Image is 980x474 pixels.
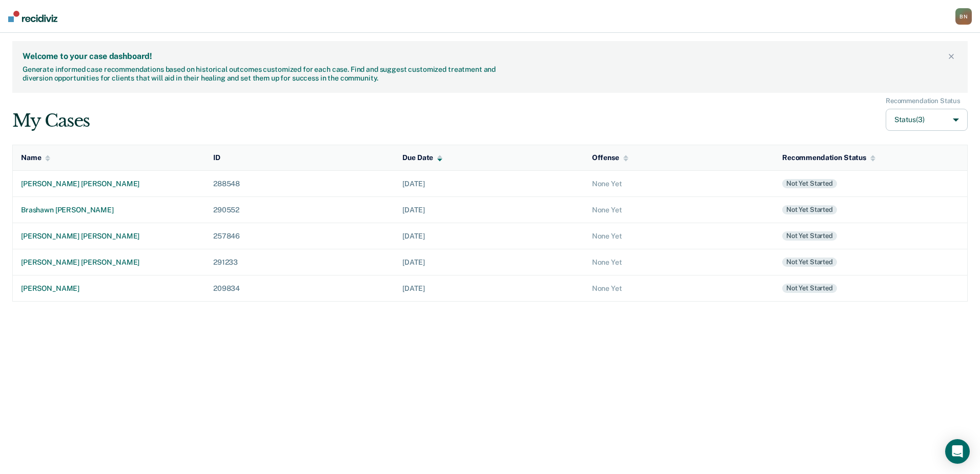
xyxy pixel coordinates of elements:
div: Name [21,153,50,162]
td: 288548 [205,170,394,196]
td: [DATE] [394,196,583,223]
div: Not yet started [782,205,837,214]
td: [DATE] [394,170,583,196]
div: ID [213,153,220,162]
div: Welcome to your case dashboard! [23,51,945,61]
div: Not yet started [782,258,837,267]
div: None Yet [592,232,766,241]
div: Recommendation Status [886,97,961,105]
div: My Cases [12,110,90,131]
div: None Yet [592,258,766,267]
div: Not yet started [782,231,837,241]
div: [PERSON_NAME] [PERSON_NAME] [21,258,197,267]
div: None Yet [592,206,766,214]
td: 290552 [205,196,394,223]
td: [DATE] [394,275,583,301]
td: 291233 [205,249,394,275]
td: [DATE] [394,249,583,275]
td: 209834 [205,275,394,301]
div: Due Date [402,153,442,162]
div: Not yet started [782,179,837,188]
td: 257846 [205,223,394,249]
div: brashawn [PERSON_NAME] [21,206,197,214]
div: Generate informed case recommendations based on historical outcomes customized for each case. Fin... [23,65,499,83]
div: None Yet [592,180,766,188]
div: [PERSON_NAME] [21,284,197,293]
button: Status(3) [886,109,968,131]
img: Recidiviz [8,11,57,22]
div: Offense [592,153,628,162]
div: [PERSON_NAME] [PERSON_NAME] [21,232,197,241]
div: Not yet started [782,284,837,293]
div: B N [955,8,972,25]
div: [PERSON_NAME] [PERSON_NAME] [21,180,197,188]
div: Recommendation Status [782,153,875,162]
button: BN [955,8,972,25]
td: [DATE] [394,223,583,249]
div: Open Intercom Messenger [945,439,970,464]
div: None Yet [592,284,766,293]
